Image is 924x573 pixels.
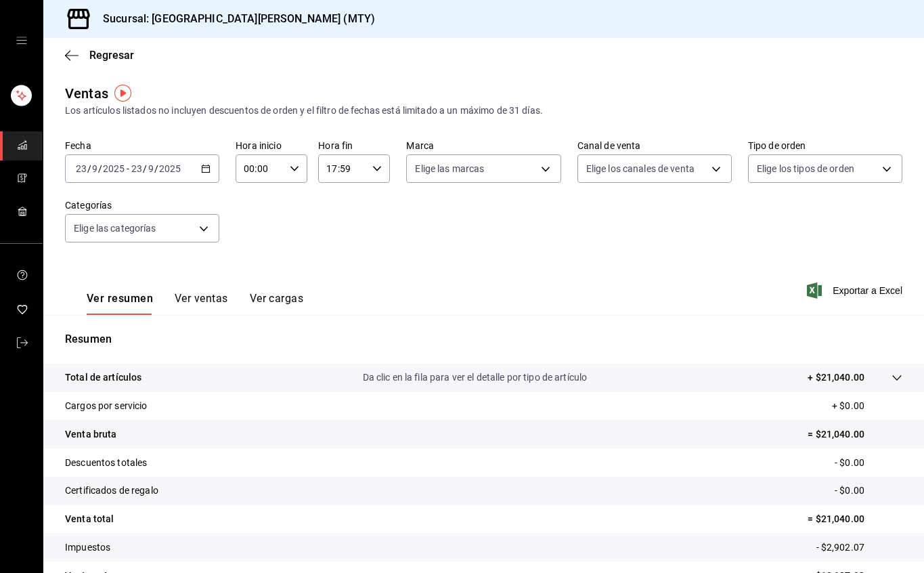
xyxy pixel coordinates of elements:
font: Certificados de regalo [65,485,158,496]
font: Ver ventas [175,292,228,305]
font: Venta total [65,513,114,524]
input: -- [91,163,98,174]
font: Elige las marcas [415,163,484,174]
font: Fecha [65,140,91,151]
font: / [143,163,147,174]
font: Descuentos totales [65,457,147,468]
input: ---- [158,163,181,174]
font: Elige los tipos de orden [757,163,854,174]
font: Impuestos [65,542,110,553]
font: Elige los canales de venta [586,163,695,174]
font: Da clic en la fila para ver el detalle por tipo de artículo [363,372,588,383]
font: Resumen [65,333,112,345]
font: Ventas [65,85,108,102]
font: - $2,902.07 [816,542,864,553]
input: -- [75,163,87,174]
font: Marca [406,140,434,151]
button: Regresar [65,49,134,62]
font: Categorías [65,200,112,211]
font: + $0.00 [832,400,864,411]
font: - $0.00 [835,457,864,468]
font: Total de artículos [65,372,141,383]
font: Hora inicio [236,140,281,151]
font: / [154,163,158,174]
font: Sucursal: [GEOGRAPHIC_DATA][PERSON_NAME] (MTY) [103,12,375,25]
input: -- [131,163,143,174]
font: Ver resumen [87,292,153,305]
font: Tipo de orden [748,140,806,151]
font: Hora fin [318,140,353,151]
font: Los artículos listados no incluyen descuentos de orden y el filtro de fechas está limitado a un m... [65,105,543,116]
img: Marcador de información sobre herramientas [114,85,131,102]
font: Exportar a Excel [833,285,902,296]
font: = $21,040.00 [808,429,864,440]
font: = $21,040.00 [808,513,864,524]
input: -- [148,163,154,174]
font: Cargos por servicio [65,400,148,411]
font: - [127,163,129,174]
button: Exportar a Excel [810,282,902,299]
font: - $0.00 [835,485,864,496]
div: pestañas de navegación [87,291,303,315]
font: Ver cargas [250,292,304,305]
font: Canal de venta [577,140,641,151]
font: / [87,163,91,174]
font: + $21,040.00 [808,372,864,383]
font: Elige las categorías [74,223,156,234]
font: Regresar [89,49,134,62]
button: cajón abierto [16,35,27,46]
input: ---- [102,163,125,174]
font: / [98,163,102,174]
font: Venta bruta [65,429,116,440]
